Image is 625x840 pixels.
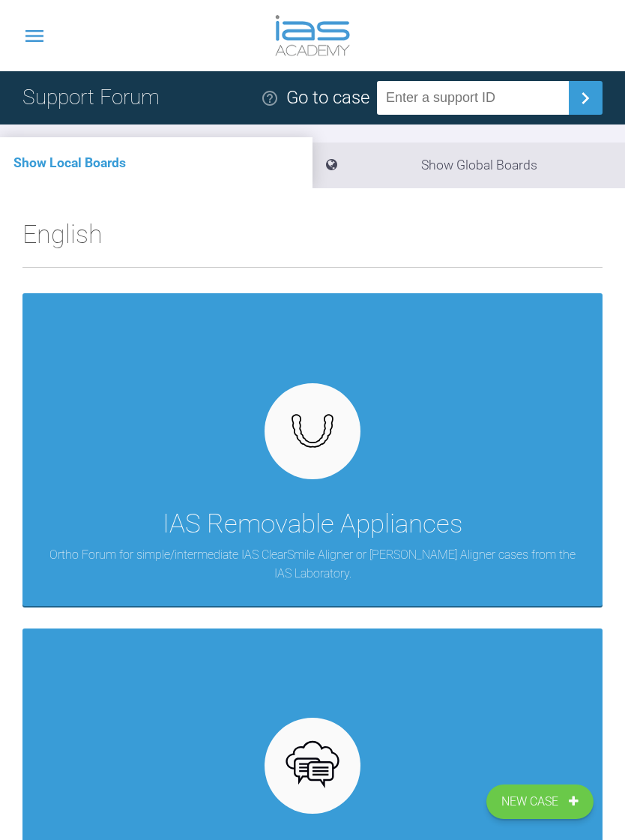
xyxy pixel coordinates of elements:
img: help.e70b9f3d.svg [261,89,279,107]
input: Enter a support ID [377,81,569,115]
a: IAS Removable AppliancesOrtho Forum for simple/intermediate IAS ClearSmile Aligner or [PERSON_NAM... [22,293,603,605]
h1: Support Forum [22,81,160,115]
img: logo-light.3e3ef733.png [275,15,350,56]
img: opensource.6e495855.svg [284,737,342,795]
a: New Case [486,784,594,819]
img: chevronRight.28bd32b0.svg [573,86,597,110]
span: New Case [501,792,561,811]
img: removables.927eaa4e.svg [284,409,342,453]
h2: English [22,214,603,268]
div: IAS Removable Appliances [163,503,462,545]
p: Ortho Forum for simple/intermediate IAS ClearSmile Aligner or [PERSON_NAME] Aligner cases from th... [45,545,580,583]
li: Show Global Boards [312,142,625,188]
div: Go to case [286,83,369,112]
